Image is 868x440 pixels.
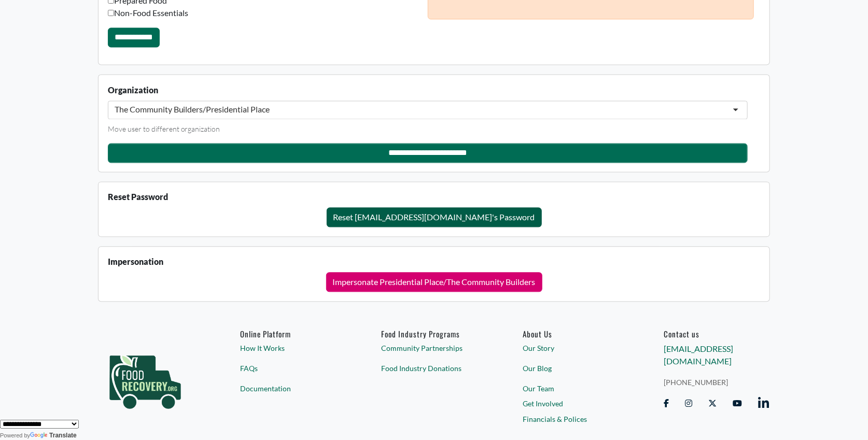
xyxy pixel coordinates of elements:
a: Our Story [523,343,628,353]
a: How It Works [240,343,345,353]
h6: Online Platform [240,329,345,338]
a: Financials & Polices [523,414,628,424]
a: Community Partnerships [381,343,486,353]
a: Documentation [240,383,345,394]
small: Move user to different organization [108,124,220,133]
a: FAQs [240,363,345,374]
label: Organization [108,84,158,96]
a: Food Industry Donations [381,363,486,374]
a: Our Blog [523,363,628,374]
button: Impersonate Presidential Place/The Community Builders [326,272,542,292]
button: Reset [EMAIL_ADDRESS][DOMAIN_NAME]'s Password [327,207,542,227]
h6: Food Industry Programs [381,329,486,338]
a: Translate [30,432,77,439]
a: [EMAIL_ADDRESS][DOMAIN_NAME] [664,344,734,366]
a: Our Team [523,383,628,394]
h6: Contact us [664,329,769,338]
a: Get Involved [523,398,628,409]
a: About Us [523,329,628,338]
a: [PHONE_NUMBER] [664,377,769,388]
img: Google Translate [30,432,49,439]
label: Impersonation [108,256,163,268]
input: Non-Food Essentials [108,9,115,16]
div: The Community Builders/Presidential Place [115,104,270,115]
label: Reset Password [108,191,168,203]
label: Non-Food Essentials [108,7,189,19]
img: food_recovery_green_logo-76242d7a27de7ed26b67be613a865d9c9037ba317089b267e0515145e5e51427.png [99,329,192,428]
